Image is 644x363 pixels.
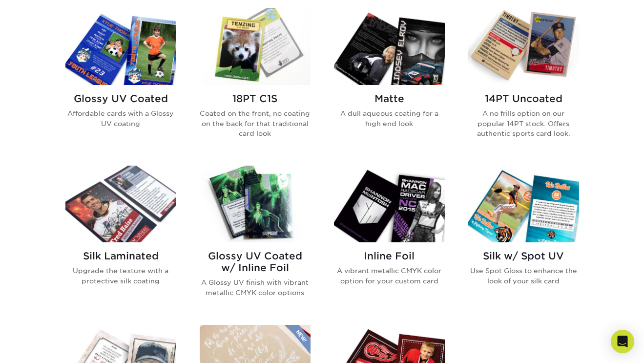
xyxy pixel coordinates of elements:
img: Glossy UV Coated w/ Inline Foil Trading Cards [200,166,311,242]
p: Upgrade the texture with a protective silk coating [65,266,176,286]
img: Inline Foil Trading Cards [334,166,445,242]
div: Open Intercom Messenger [611,330,634,353]
img: Glossy UV Coated Trading Cards [65,8,176,85]
img: Silk Laminated Trading Cards [65,166,176,242]
p: Use Spot Gloss to enhance the look of your silk card [468,266,579,286]
img: New Product [286,325,311,354]
p: A vibrant metallic CMYK color option for your custom card [334,266,445,286]
p: Affordable cards with a Glossy UV coating [65,108,176,128]
a: 14PT Uncoated Trading Cards 14PT Uncoated A no frills option on our popular 14PT stock. Offers au... [468,8,579,154]
h2: Glossy UV Coated [65,93,176,105]
h2: Matte [334,93,445,105]
p: A dull aqueous coating for a high end look [334,108,445,128]
h2: Silk w/ Spot UV [468,250,579,262]
img: Matte Trading Cards [334,8,445,85]
a: Matte Trading Cards Matte A dull aqueous coating for a high end look [334,8,445,154]
h2: Silk Laminated [65,250,176,262]
a: Glossy UV Coated w/ Inline Foil Trading Cards Glossy UV Coated w/ Inline Foil A Glossy UV finish ... [200,166,311,313]
a: Inline Foil Trading Cards Inline Foil A vibrant metallic CMYK color option for your custom card [334,166,445,313]
img: Silk w/ Spot UV Trading Cards [468,166,579,242]
p: A no frills option on our popular 14PT stock. Offers authentic sports card look. [468,108,579,138]
a: Silk Laminated Trading Cards Silk Laminated Upgrade the texture with a protective silk coating [65,166,176,313]
p: Coated on the front, no coating on the back for that traditional card look [200,108,311,138]
a: Glossy UV Coated Trading Cards Glossy UV Coated Affordable cards with a Glossy UV coating [65,8,176,154]
img: 14PT Uncoated Trading Cards [468,8,579,85]
img: 18PT C1S Trading Cards [200,8,311,85]
h2: 14PT Uncoated [468,93,579,105]
a: 18PT C1S Trading Cards 18PT C1S Coated on the front, no coating on the back for that traditional ... [200,8,311,154]
p: A Glossy UV finish with vibrant metallic CMYK color options [200,278,311,298]
h2: 18PT C1S [200,93,311,105]
a: Silk w/ Spot UV Trading Cards Silk w/ Spot UV Use Spot Gloss to enhance the look of your silk card [468,166,579,313]
h2: Inline Foil [334,250,445,262]
h2: Glossy UV Coated w/ Inline Foil [200,250,311,274]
